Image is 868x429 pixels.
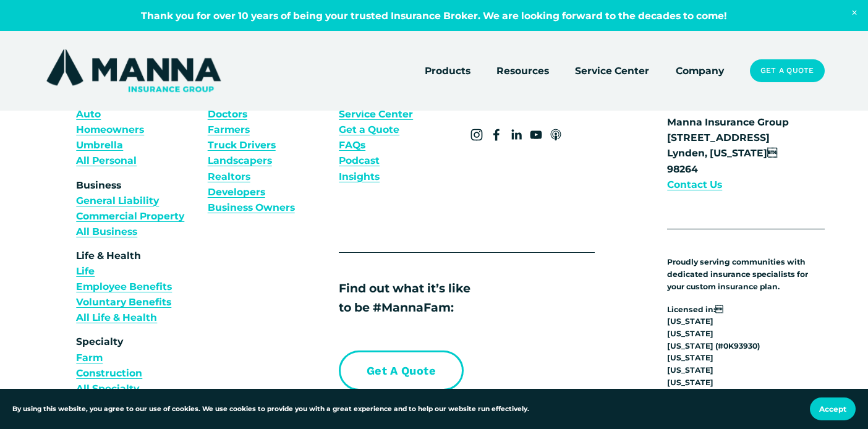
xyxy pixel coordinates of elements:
[339,153,380,168] a: Podcast
[810,397,856,420] button: Accept
[339,279,562,317] p: Find out what it’s like to be #MannaFam:
[667,116,789,174] strong: Manna Insurance Group [STREET_ADDRESS] Lynden, [US_STATE] 98264
[510,129,522,141] a: LinkedIn
[76,208,184,224] a: Commercial Property
[208,54,332,73] p: Who we Insure
[76,122,144,137] a: Homeowners
[550,129,562,141] a: Apple Podcasts
[76,153,137,168] a: All Personal
[470,91,592,106] a: About [PERSON_NAME]
[76,91,200,168] p: Personal
[667,179,722,190] strong: Contact Us
[12,404,529,414] p: By using this website, you agree to our use of cookies. We use cookies to provide you with a grea...
[490,129,503,141] a: Facebook
[208,91,276,200] a: ContractorsDoctorsFarmersTruck DriversLandscapersRealtorsDevelopers
[76,294,171,310] a: Voluntary Benefits
[339,169,380,184] a: Insights
[676,62,724,79] a: Company
[470,54,595,73] p: Company
[530,129,542,141] a: YouTube
[76,193,159,208] a: General Liability
[667,256,825,292] p: Proudly serving communities with dedicated insurance specialists for your custom insurance plan.
[339,106,413,122] a: Service Center
[339,91,373,106] a: Claims
[667,177,722,192] a: Contact Us
[819,404,846,414] span: Accept
[76,177,200,239] p: Business
[76,310,157,325] a: All Life & Health
[339,137,365,153] a: FAQs
[76,106,101,122] a: Auto
[470,129,483,141] a: Instagram
[339,350,463,391] a: Get a Quote
[575,62,649,79] a: Service Center
[339,54,463,73] p: Resources
[425,63,470,79] span: Products
[425,62,470,79] a: folder dropdown
[76,248,200,325] p: Life & Health
[339,122,399,137] a: Get a Quote
[76,365,142,381] a: Construction
[76,334,200,396] p: Specialty
[76,279,172,294] a: Employee Benefits
[76,350,103,365] a: Farm
[496,63,549,79] span: Resources
[43,46,223,95] img: Manna Insurance Group
[76,263,95,279] a: Life
[208,200,295,215] a: Business Owners
[76,224,137,239] a: All Business
[723,341,760,350] strong: 0K93930)
[76,381,139,396] a: All Specialty
[750,59,825,82] a: Get a Quote
[76,137,123,153] a: Umbrella
[496,62,549,79] a: folder dropdown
